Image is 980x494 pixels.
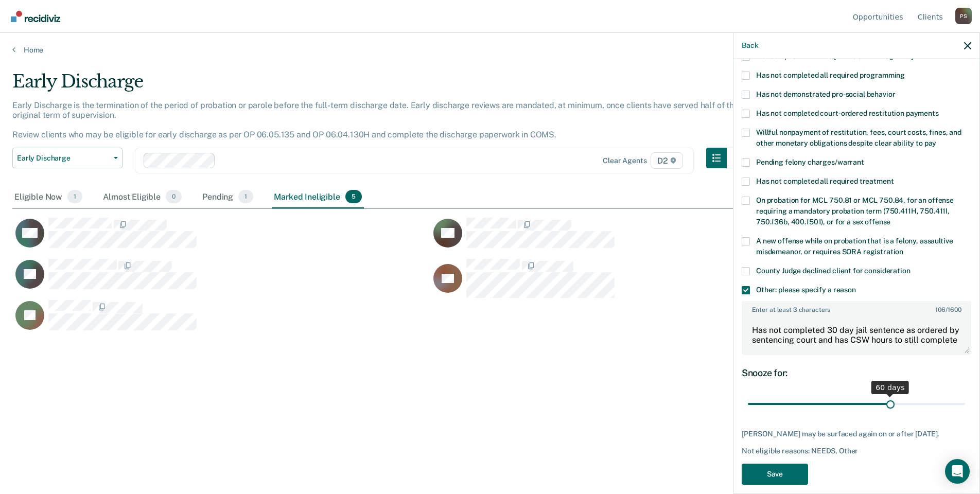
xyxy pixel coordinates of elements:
[871,381,909,394] div: 60 days
[935,306,946,313] span: 106
[756,177,894,185] span: Has not completed all required treatment
[955,8,972,24] div: P S
[11,11,60,22] img: Recidiviz
[166,190,182,203] span: 0
[12,71,747,100] div: Early Discharge
[756,90,895,98] span: Has not demonstrated pro-social behavior
[67,190,82,203] span: 1
[430,217,848,258] div: CaseloadOpportunityCell-0794269
[742,367,971,379] div: Snooze for:
[200,186,255,208] div: Pending
[742,447,971,455] div: Not eligible reasons: NEEDS, Other
[603,156,646,165] div: Clear agents
[12,100,743,140] p: Early Discharge is the termination of the period of probation or parole before the full-term disc...
[238,190,253,203] span: 1
[756,286,856,294] span: Other: please specify a reason
[756,267,911,275] span: County Judge declined client for consideration
[743,316,970,354] textarea: Has not completed 30 day jail sentence as ordered by sentencing court and has CSW hours to still ...
[430,258,848,299] div: CaseloadOpportunityCell-0240142
[743,302,970,313] label: Enter at least 3 characters
[935,306,961,313] span: / 1600
[756,158,864,166] span: Pending felony charges/warrant
[12,186,84,208] div: Eligible Now
[12,45,968,55] a: Home
[272,186,364,208] div: Marked Ineligible
[756,109,939,117] span: Has not completed court-ordered restitution payments
[742,464,808,485] button: Save
[756,128,961,147] span: Willful nonpayment of restitution, fees, court costs, fines, and other monetary obligations despi...
[756,196,954,226] span: On probation for MCL 750.81 or MCL 750.84, for an offense requiring a mandatory probation term (7...
[945,459,970,484] div: Open Intercom Messenger
[17,154,110,163] span: Early Discharge
[955,8,972,24] button: Profile dropdown button
[345,190,362,203] span: 5
[101,186,184,208] div: Almost Eligible
[651,152,683,169] span: D2
[12,217,430,258] div: CaseloadOpportunityCell-0789897
[742,41,758,50] button: Back
[742,430,971,438] div: [PERSON_NAME] may be surfaced again on or after [DATE].
[12,258,430,299] div: CaseloadOpportunityCell-0735624
[12,299,430,341] div: CaseloadOpportunityCell-0811867
[756,237,953,256] span: A new offense while on probation that is a felony, assaultive misdemeanor, or requires SORA regis...
[756,71,905,79] span: Has not completed all required programming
